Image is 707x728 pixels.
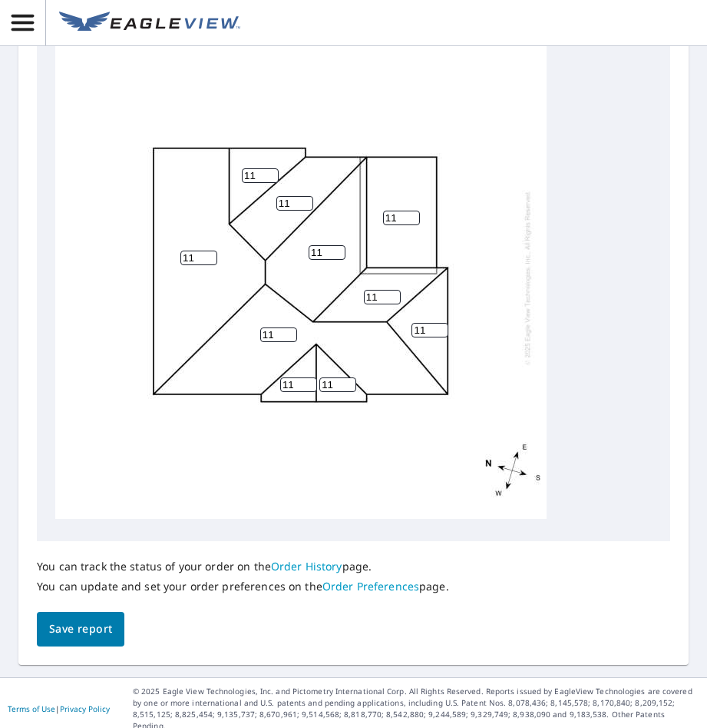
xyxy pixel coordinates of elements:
p: | [8,704,110,713]
a: Privacy Policy [60,703,110,714]
a: Terms of Use [8,703,55,714]
p: You can track the status of your order on the page. [37,560,449,573]
p: You can update and set your order preferences on the page. [37,580,449,593]
a: Order History [271,559,342,573]
img: EV Logo [59,12,240,35]
a: Order Preferences [322,579,419,593]
span: Save report [49,620,112,639]
button: Save report [37,612,124,647]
